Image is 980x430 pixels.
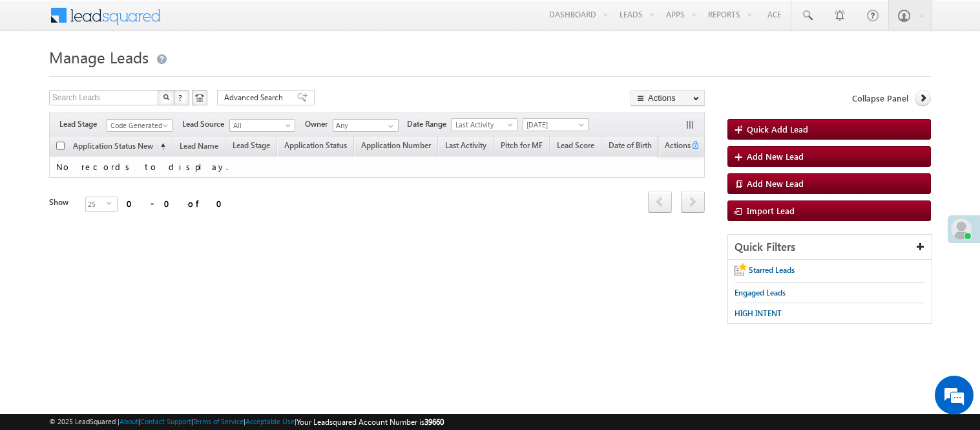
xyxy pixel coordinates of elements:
[233,140,270,150] span: Lead Stage
[728,235,932,260] div: Quick Filters
[747,178,804,189] span: Add New Lead
[631,90,705,106] button: Actions
[140,417,191,425] a: Contact Support
[86,197,107,211] span: 25
[660,138,691,155] span: Actions
[681,192,705,213] a: next
[120,417,138,425] a: About
[278,138,353,155] a: Application Status
[609,140,652,150] span: Date of Birth
[749,265,795,275] span: Starred Leads
[173,139,225,156] a: Lead Name
[245,417,295,425] a: Acceptable Use
[59,118,107,130] span: Lead Stage
[127,196,230,211] div: 0 - 0 of 0
[297,417,444,427] span: Your Leadsquared Account Number is
[107,119,172,132] a: Code Generated
[333,119,399,132] input: Type to Search
[557,140,594,150] span: Lead Score
[735,288,786,297] span: Engaged Leads
[452,118,517,131] a: Last Activity
[107,120,169,131] span: Code Generated
[361,140,431,150] span: Application Number
[49,47,149,67] span: Manage Leads
[424,417,444,427] span: 39660
[452,119,514,131] span: Last Activity
[174,90,189,105] button: ?
[226,138,276,155] a: Lead Stage
[523,118,589,131] a: [DATE]
[305,118,333,130] span: Owner
[735,308,782,318] span: HIGH INTENT
[494,138,549,155] a: Pitch for MF
[501,140,543,150] span: Pitch for MF
[747,205,795,216] span: Import Lead
[229,119,295,132] a: All
[49,156,705,178] td: No records to display.
[523,119,585,131] span: [DATE]
[49,197,75,208] div: Show
[747,151,804,162] span: Add New Lead
[284,140,347,150] span: Application Status
[439,138,493,155] a: Last Activity
[602,138,658,155] a: Date of Birth
[155,142,165,152] span: (sorted ascending)
[178,92,184,103] span: ?
[163,94,169,100] img: Search
[648,191,672,213] span: prev
[56,142,65,150] input: Check all records
[49,416,444,428] span: © 2025 LeadSquared | | | | |
[550,138,601,155] a: Lead Score
[681,191,705,213] span: next
[73,141,153,151] span: Application Status New
[747,124,808,134] span: Quick Add Lead
[230,120,291,131] span: All
[381,120,397,133] a: Show All Items
[182,118,229,130] span: Lead Source
[355,138,437,155] a: Application Number
[107,200,117,206] span: select
[648,192,672,213] a: prev
[224,92,287,103] span: Advanced Search
[193,417,244,425] a: Terms of Service
[67,138,172,155] a: Application Status New (sorted ascending)
[852,92,908,104] span: Collapse Panel
[407,118,452,130] span: Date Range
